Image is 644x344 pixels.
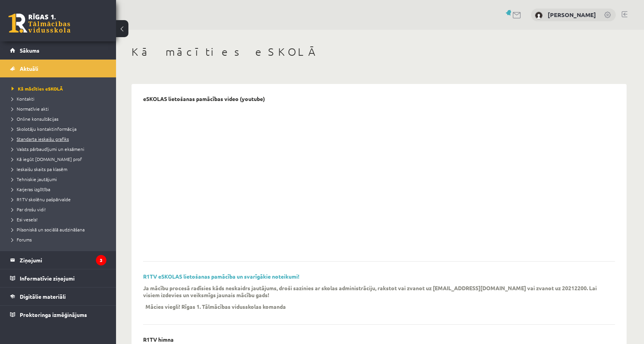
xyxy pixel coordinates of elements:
span: Karjeras izglītība [12,186,50,192]
p: eSKOLAS lietošanas pamācības video (youtube) [143,96,265,102]
span: Digitālie materiāli [20,293,66,300]
a: Proktoringa izmēģinājums [10,306,106,323]
a: Karjeras izglītība [12,186,108,193]
legend: Informatīvie ziņojumi [20,269,106,287]
a: Aktuāli [10,60,106,77]
span: Forums [12,236,32,243]
a: Sākums [10,41,106,59]
span: Online konsultācijas [12,116,58,122]
a: Ziņojumi3 [10,251,106,269]
a: Online konsultācijas [12,115,108,122]
span: Ieskaišu skaits pa klasēm [12,166,67,172]
a: R1TV skolēnu pašpārvalde [12,196,108,203]
a: [PERSON_NAME] [548,11,596,19]
span: Esi vesels! [12,216,38,222]
p: Ja mācību procesā radīsies kāds neskaidrs jautājums, droši sazinies ar skolas administrāciju, rak... [143,284,603,298]
a: Digitālie materiāli [10,288,106,305]
a: Kontakti [12,95,108,102]
p: R1TV himna [143,336,174,343]
span: Kā mācīties eSKOLĀ [12,86,63,92]
p: Mācies viegli! [145,303,180,310]
a: Ieskaišu skaits pa klasēm [12,166,108,173]
a: Forums [12,236,108,243]
a: Kā iegūt [DOMAIN_NAME] prof [12,156,108,163]
a: Par drošu vidi! [12,206,108,213]
a: Skolotāju kontaktinformācija [12,125,108,132]
a: Informatīvie ziņojumi [10,269,106,287]
span: Pilsoniskā un sociālā audzināšana [12,226,85,233]
span: Kā iegūt [DOMAIN_NAME] prof [12,156,82,162]
a: Tehniskie jautājumi [12,176,108,183]
span: Standarta ieskaišu grafiks [12,136,69,142]
a: Pilsoniskā un sociālā audzināšana [12,226,108,233]
span: Par drošu vidi! [12,206,46,212]
a: Rīgas 1. Tālmācības vidusskola [9,14,70,33]
p: Rīgas 1. Tālmācības vidusskolas komanda [181,303,286,310]
span: Tehniskie jautājumi [12,176,57,182]
span: R1TV skolēnu pašpārvalde [12,196,71,202]
span: Sākums [20,47,39,54]
span: Kontakti [12,96,34,102]
h1: Kā mācīties eSKOLĀ [132,45,627,58]
span: Aktuāli [20,65,38,72]
img: Aina Korņejeva [535,12,543,19]
a: Valsts pārbaudījumi un eksāmeni [12,145,108,152]
a: Standarta ieskaišu grafiks [12,135,108,142]
span: Skolotāju kontaktinformācija [12,126,77,132]
a: Esi vesels! [12,216,108,223]
span: Valsts pārbaudījumi un eksāmeni [12,146,84,152]
a: Kā mācīties eSKOLĀ [12,85,108,92]
a: Normatīvie akti [12,105,108,112]
a: R1TV eSKOLAS lietošanas pamācība un svarīgākie noteikumi! [143,273,299,280]
legend: Ziņojumi [20,251,106,269]
span: Proktoringa izmēģinājums [20,311,87,318]
i: 3 [96,255,106,265]
span: Normatīvie akti [12,106,49,112]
